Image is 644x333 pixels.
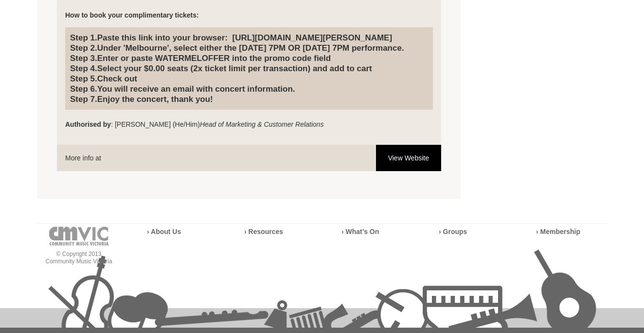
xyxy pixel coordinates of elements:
[341,228,379,235] a: › What’s On
[65,120,111,128] strong: Authorised by
[57,145,441,171] li: More info at
[65,11,199,19] strong: How to book your complimentary tickets:
[70,43,97,53] strong: Step 2.
[147,228,181,235] a: › About Us
[70,33,97,42] strong: Step 1.
[439,228,467,235] a: › Groups
[37,251,120,265] p: © Copyright 2013 Community Music Victoria
[536,228,580,235] a: › Membership
[70,74,97,83] strong: Step 5.
[200,120,323,128] em: Head of Marketing & Customer Relations
[65,119,433,129] p: : [PERSON_NAME] (He/Him)
[70,33,428,104] h4: Paste this link into your browser: [URL][DOMAIN_NAME][PERSON_NAME] Under 'Melbourne', select eith...
[376,145,441,171] a: View Website
[244,228,283,235] a: › Resources
[70,95,97,104] strong: Step 7.
[70,54,97,63] strong: Step 3.
[70,64,97,73] strong: Step 4.
[70,84,97,94] strong: Step 6.
[49,227,109,246] img: cmvic-logo-footer.png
